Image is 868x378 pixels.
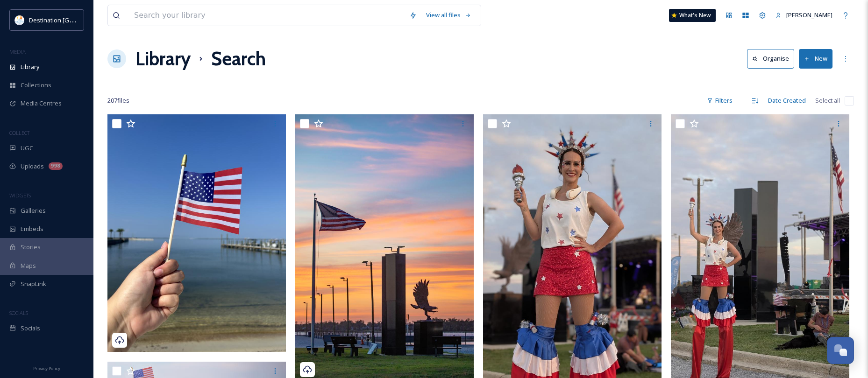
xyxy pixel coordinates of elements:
[107,114,286,352] img: Image_20250821_092504_288.jpeg
[9,192,31,199] span: WIDGETS
[815,96,840,105] span: Select all
[21,243,41,252] span: Stories
[21,162,44,171] span: Uploads
[33,362,60,373] a: Privacy Policy
[211,45,266,73] h1: Search
[21,144,33,153] span: UGC
[763,91,811,110] div: Date Created
[135,45,191,73] a: Library
[421,6,476,24] a: View all files
[129,5,405,26] input: Search your library
[702,91,737,110] div: Filters
[747,49,794,68] button: Organise
[799,49,832,68] button: New
[9,309,28,316] span: SOCIALS
[21,81,51,90] span: Collections
[9,129,29,136] span: COLLECT
[21,63,39,71] span: Library
[21,280,46,288] span: SnapLink
[786,11,832,19] span: [PERSON_NAME]
[15,15,24,25] img: download.png
[771,6,837,24] a: [PERSON_NAME]
[669,9,716,22] a: What's New
[747,49,799,68] a: Organise
[33,365,60,371] span: Privacy Policy
[21,261,36,270] span: Maps
[9,48,26,55] span: MEDIA
[107,96,129,105] span: 207 file s
[827,337,854,364] button: Open Chat
[21,206,46,215] span: Galleries
[21,99,62,108] span: Media Centres
[49,162,63,170] div: 998
[21,224,43,233] span: Embeds
[21,324,40,333] span: Socials
[29,15,122,24] span: Destination [GEOGRAPHIC_DATA]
